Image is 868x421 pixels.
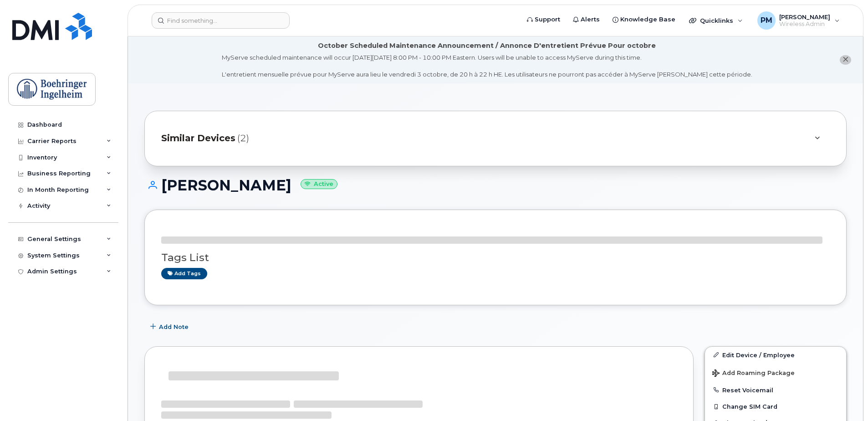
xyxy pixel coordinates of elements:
[222,53,752,79] div: MyServe scheduled maintenance will occur [DATE][DATE] 8:00 PM - 10:00 PM Eastern. Users will be u...
[161,132,235,145] span: Similar Devices
[840,55,851,65] button: close notification
[144,319,196,335] button: Add Note
[318,41,656,51] div: October Scheduled Maintenance Announcement / Annonce D'entretient Prévue Pour octobre
[159,323,189,331] span: Add Note
[237,132,249,145] span: (2)
[705,347,846,363] a: Edit Device / Employee
[161,268,207,279] a: Add tags
[144,177,847,193] h1: [PERSON_NAME]
[712,370,795,378] span: Add Roaming Package
[705,382,846,398] button: Reset Voicemail
[705,363,846,382] button: Add Roaming Package
[301,179,337,190] small: Active
[705,398,846,415] button: Change SIM Card
[161,252,830,263] h3: Tags List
